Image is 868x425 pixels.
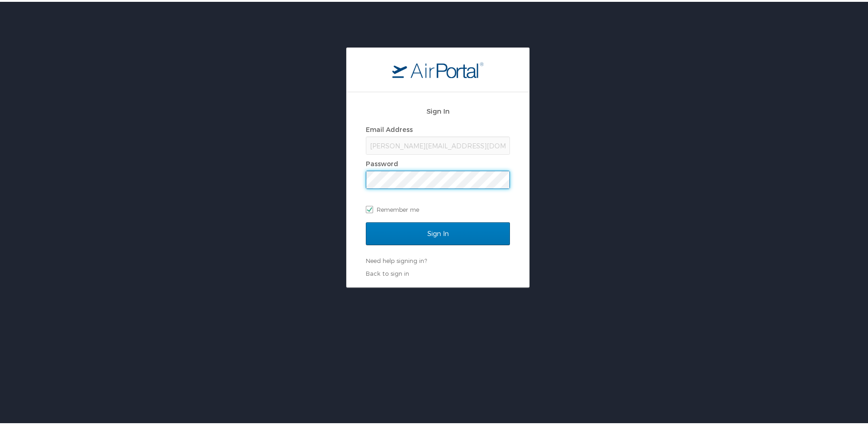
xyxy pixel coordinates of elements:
label: Password [366,158,398,166]
label: Remember me [366,201,510,215]
a: Back to sign in [366,268,409,275]
img: logo [392,60,483,76]
input: Sign In [366,220,510,243]
label: Email Address [366,124,413,131]
h2: Sign In [366,104,510,115]
a: Need help signing in? [366,255,427,262]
